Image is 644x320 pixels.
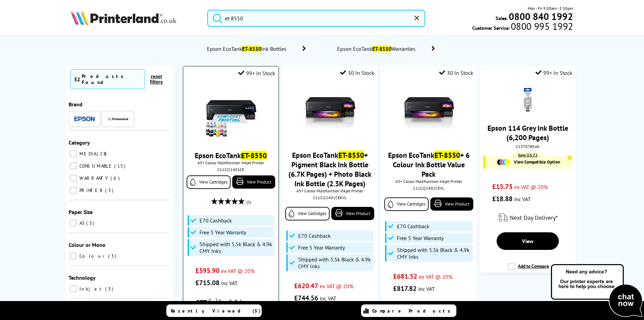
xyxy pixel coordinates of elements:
span: ex VAT @ 20% [419,273,452,280]
span: MEDIA [78,151,96,157]
div: 99+ In Stock [238,70,275,77]
span: Paper Size [69,209,93,215]
span: Next Day Delivery* [510,214,558,221]
span: View Compatible Option [514,159,560,165]
span: inc VAT [221,280,238,286]
img: Cartridges [497,159,510,165]
span: WARRANTY [78,175,110,181]
span: 28 [97,151,108,157]
div: modal_delivery [483,208,572,227]
img: Open Live Chat window [549,263,644,319]
a: View Product [331,207,374,220]
span: Shipped with 5.5k Black & 4.9k CMY Inks [298,256,372,270]
a: Epson EcoTankET-8550 [195,151,267,160]
input: A3 3 [70,220,77,227]
span: Customer Service: [472,23,573,31]
span: A3+ Colour Multifunction Inkjet Printer [384,179,473,184]
a: View Product [232,175,275,189]
span: ex VAT @ 20% [514,184,548,190]
span: Mon - Fri 9:00am - 5:30pm [528,5,573,12]
input: Inkjet 3 [70,285,77,292]
img: Printerland [108,117,128,121]
div: C13T07B540 [485,144,571,149]
a: View [497,232,559,250]
mark: ET-8550 [241,151,267,160]
a: Epson 114 Grey Ink Bottle (6,200 Pages) [487,123,568,142]
span: £70 Cashback [298,232,331,239]
a: View Cartridges [187,175,231,189]
a: View Compatible Option [488,159,569,165]
li: 0.2p per mono page [195,297,266,310]
a: Epson EcoTankET-8550Ink Bottles [206,44,309,54]
a: Recently Viewed (5) [166,304,262,317]
span: Recently Viewed (5) [171,308,261,314]
span: Sales: [496,15,508,21]
span: £70 Cashback [397,223,429,230]
span: 3 [108,253,118,259]
mark: ET-8550 [434,150,460,160]
div: 30 In Stock [340,69,374,76]
span: Category [69,139,90,146]
span: Compare Products [372,308,454,314]
span: View [522,238,533,244]
span: Inkjet [78,286,104,292]
span: 6 [111,175,121,181]
span: Free 5 Year Warranty [298,244,345,251]
span: ex VAT @ 20% [320,283,353,290]
div: C11CJ21401CEKVL [287,195,373,200]
a: Epson EcoTankET-8550Warranties [336,44,438,54]
input: WARRANTY 6 [70,175,77,182]
img: Epson [74,116,95,122]
img: epson-et-8550-with-ink-small.jpg [206,88,256,139]
span: £817.82 [393,284,416,293]
span: PRINTER [78,187,104,193]
b: 0800 840 1992 [509,10,573,23]
a: Printerland Logo [71,10,199,26]
span: inc VAT [514,196,531,202]
div: Products Found [82,73,141,85]
mark: ET-8550 [372,45,391,52]
span: £70 Cashback [199,217,232,224]
input: PRINTER 3 [70,187,77,194]
div: 99+ In Stock [535,69,572,76]
a: Compare Products [361,304,456,317]
span: Epson EcoTank Warranties [336,45,418,52]
mark: ET-8550 [338,150,364,160]
label: Add to Compare [508,263,549,276]
div: C11CJ21401CEVL [386,186,472,191]
span: £681.52 [393,272,417,281]
span: Epson EcoTank Ink Bottles [206,45,289,52]
span: 15 [114,163,127,169]
img: Epson-ET-8550-Front-Main-Small.jpg [403,88,454,139]
a: View Cartridges [285,207,330,220]
input: MEDIA 28 [70,150,77,157]
span: £620.47 [294,281,318,290]
span: inc VAT [418,285,435,292]
span: 3 [105,286,115,292]
span: £15.73 [492,182,512,191]
span: 52 [74,76,80,83]
span: CONSUMABLE [78,163,114,169]
mark: ET-8550 [242,45,261,52]
span: Brand [69,101,82,108]
span: A3 [78,220,86,226]
span: ex VAT @ 20% [221,268,255,274]
div: C11CJ21401CE [188,167,273,172]
span: £18.88 [492,194,512,203]
span: Colour [78,253,108,259]
span: (2) [246,196,251,209]
span: A3+ Colour Multifunction Inkjet Printer [285,188,374,193]
img: Epson-ET-8550-Front-Main-Small.jpg [305,88,355,139]
span: Free 5 Year Warranty [397,235,444,241]
span: inc VAT [320,295,336,302]
span: Technology [69,274,96,281]
button: reset filters [145,73,168,85]
span: £595.90 [195,266,219,275]
span: 0800 995 1992 [510,23,573,29]
a: 0800 840 1992 [508,13,573,20]
span: Shipped with 5.5k Black & 4.9k CMY Inks [397,247,471,260]
a: Epson EcoTankET-8550+ Pigment Black Ink Bottle (6.7K Pages) + Photo Black Ink Bottle (2.3K Pages) [288,150,372,188]
span: £715.08 [195,278,219,287]
span: Colour or Mono [69,241,105,248]
div: 30 In Stock [439,69,473,76]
